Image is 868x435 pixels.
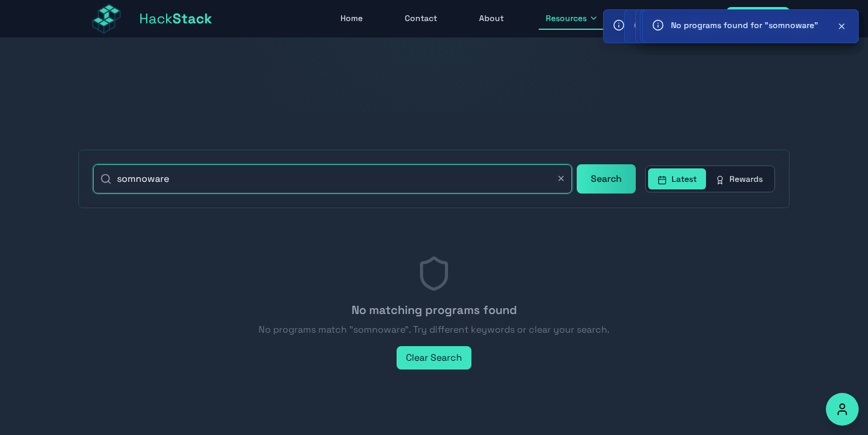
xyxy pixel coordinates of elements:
[546,12,587,24] span: Resources
[472,8,511,30] a: About
[826,393,859,426] button: Accessibility Options
[726,7,790,30] a: Sign In
[398,8,444,30] a: Contact
[577,164,636,194] button: Search
[93,164,572,194] input: Search programs by name, platform, or description...
[173,9,212,27] span: Stack
[706,168,772,189] button: Rewards
[78,302,790,318] h3: No matching programs found
[397,346,471,370] button: Clear Search
[333,8,370,30] a: Home
[78,323,790,337] p: No programs match "somnoware". Try different keywords or clear your search.
[671,19,818,31] p: No programs found for "somnoware"
[648,168,706,189] button: Latest
[139,9,212,28] span: Hack
[557,172,565,186] button: ✕
[835,19,849,33] button: Close notification
[539,8,605,30] button: Resources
